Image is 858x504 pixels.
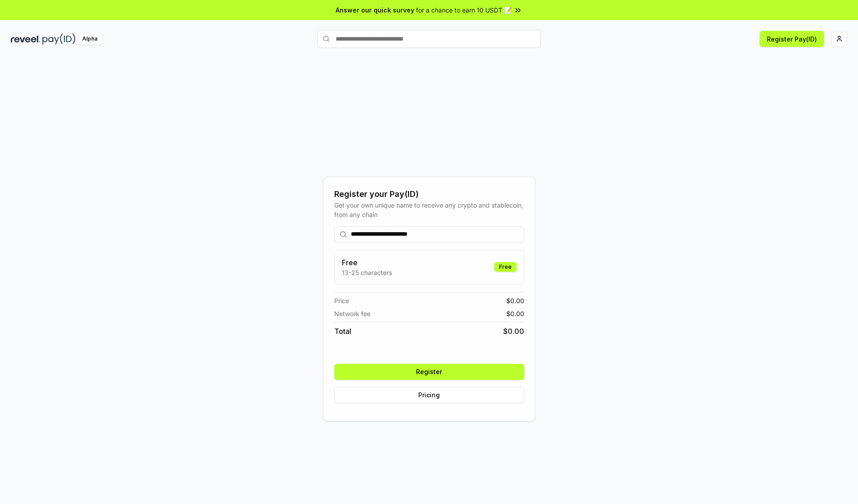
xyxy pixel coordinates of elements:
[77,33,102,45] div: Alpha
[334,188,524,200] div: Register your Pay(ID)
[494,262,517,272] div: Free
[334,200,524,219] div: Get your own unique name to receive any crypto and stablecoin, from any chain
[334,364,524,380] button: Register
[506,309,524,318] span: $ 0.00
[42,33,76,45] img: pay_id
[336,5,414,15] span: Answer our quick survey
[334,326,351,337] span: Total
[503,326,524,337] span: $ 0.00
[11,33,41,45] img: reveel_dark
[334,387,524,403] button: Pricing
[506,296,524,305] span: $ 0.00
[342,268,392,277] p: 13-25 characters
[334,296,349,305] span: Price
[416,5,512,15] span: for a chance to earn 10 USDT 📝
[760,31,824,47] button: Register Pay(ID)
[342,257,392,268] h3: Free
[334,309,370,318] span: Network fee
